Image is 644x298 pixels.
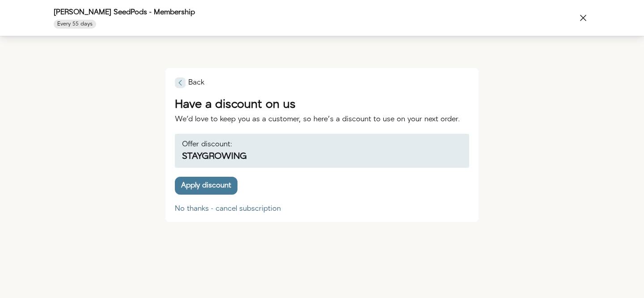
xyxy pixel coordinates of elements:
button: Apply discount [175,177,237,195]
span: Every 55 days [57,21,93,28]
span: Offer discount: [182,139,232,149]
div: Apply discount [181,182,231,189]
span: We’d love to keep you as a customer, so here’s a discount to use on your next order. [175,114,460,124]
div: No thanks - cancel subscription [175,205,281,213]
span: Back [188,77,204,88]
div: Have a discount on us [175,99,469,111]
span: Support [19,6,51,14]
span: STAYGROWING [182,150,247,162]
span: Back [175,77,204,88]
span: [PERSON_NAME] SeedPods - Membership [54,7,195,17]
